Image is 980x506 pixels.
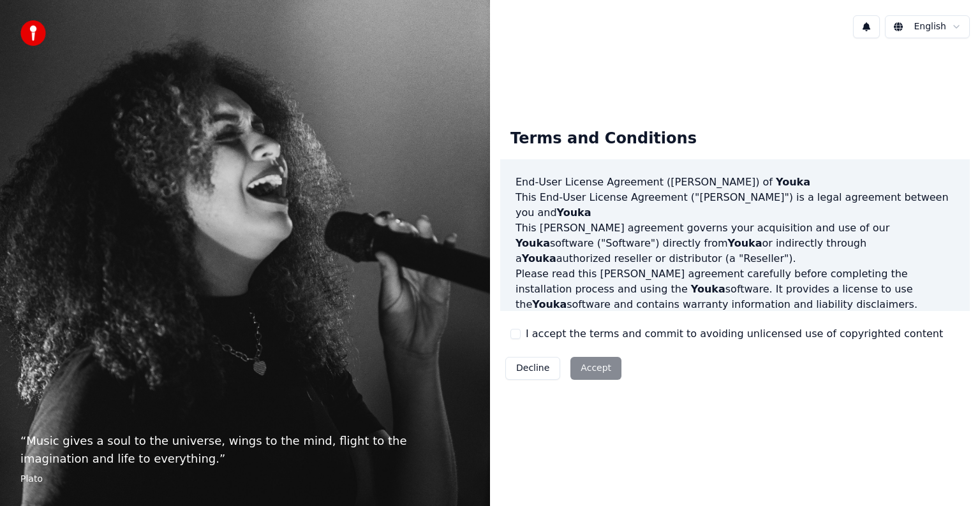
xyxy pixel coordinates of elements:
label: I accept the terms and commit to avoiding unlicensed use of copyrighted content [526,326,943,342]
p: “ Music gives a soul to the universe, wings to the mind, flight to the imagination and life to ev... [20,432,470,468]
p: This [PERSON_NAME] agreement governs your acquisition and use of our software ("Software") direct... [516,220,954,266]
span: Youka [728,237,762,249]
span: Youka [532,298,567,310]
h3: End-User License Agreement ([PERSON_NAME]) of [516,175,954,190]
footer: Plato [20,473,470,486]
span: Youka [557,206,591,219]
span: Youka [776,176,810,188]
p: Please read this [PERSON_NAME] agreement carefully before completing the installation process and... [516,266,954,312]
span: Youka [691,283,725,295]
span: Youka [522,252,556,264]
p: This End-User License Agreement ("[PERSON_NAME]") is a legal agreement between you and [516,190,954,220]
span: Youka [516,237,550,249]
div: Terms and Conditions [500,119,707,159]
button: Decline [505,357,560,380]
img: youka [20,20,46,46]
